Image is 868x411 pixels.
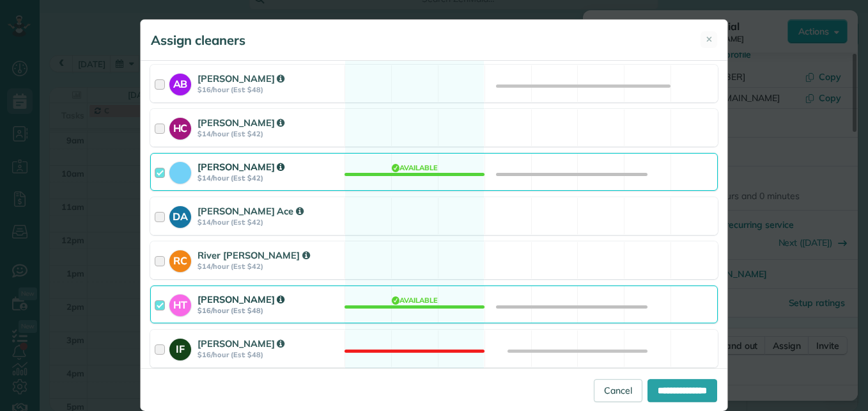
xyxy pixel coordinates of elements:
[151,31,245,49] h5: Assign cleaners
[169,118,191,136] strong: HC
[198,337,284,350] strong: [PERSON_NAME]
[198,173,341,182] strong: $14/hour (Est: $42)
[198,205,304,217] strong: [PERSON_NAME] Ace
[198,72,284,85] strong: [PERSON_NAME]
[706,33,713,45] span: ✕
[198,117,284,129] strong: [PERSON_NAME]
[594,379,642,402] a: Cancel
[169,294,191,312] strong: HT
[198,262,341,271] strong: $14/hour (Est: $42)
[198,249,310,261] strong: River [PERSON_NAME]
[198,293,284,305] strong: [PERSON_NAME]
[198,218,341,227] strong: $14/hour (Est: $42)
[198,161,284,173] strong: [PERSON_NAME]
[198,306,341,315] strong: $16/hour (Est: $48)
[169,74,191,92] strong: AB
[198,129,341,138] strong: $14/hour (Est: $42)
[169,206,191,224] strong: DA
[198,85,341,94] strong: $16/hour (Est: $48)
[169,250,191,268] strong: RC
[198,350,341,359] strong: $16/hour (Est: $48)
[169,339,191,357] strong: IF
